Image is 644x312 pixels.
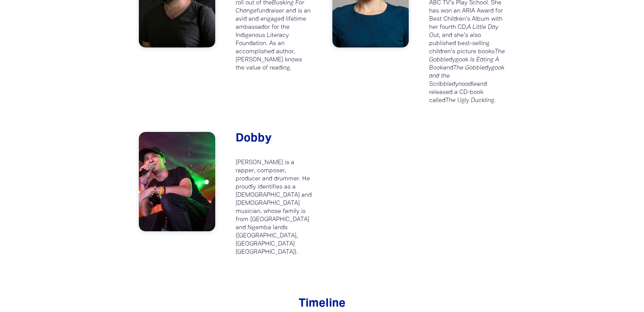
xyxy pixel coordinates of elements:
[236,159,312,256] p: [PERSON_NAME] is a rapper, composer, producer and drummer. He proudly identifies as a [DEMOGRAPHI...
[429,65,504,87] em: The Gobbledygook and the Scribbledynoodle
[429,24,498,38] em: A Little Day Out
[429,49,505,71] em: The Gobbledygook Is Eating A Book
[299,298,346,309] span: Timeline
[445,98,496,103] em: The Ugly Duckling.
[236,133,272,144] span: Dobby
